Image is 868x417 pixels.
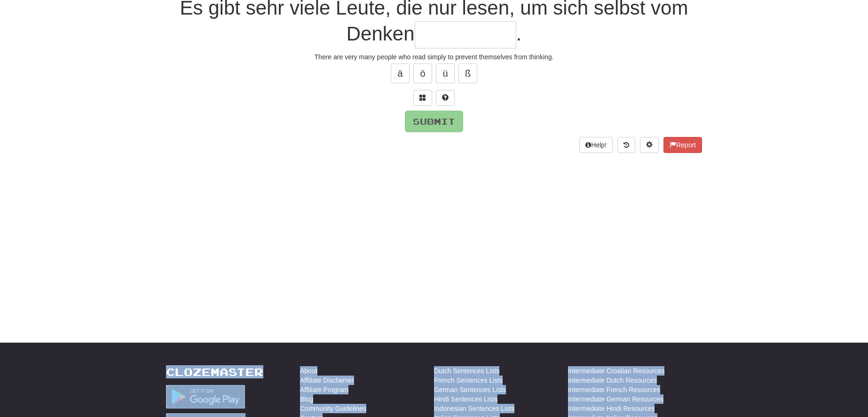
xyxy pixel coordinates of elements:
button: Help! [579,137,613,153]
a: Intermediate Dutch Resources [568,376,657,385]
a: Intermediate Hindi Resources [568,404,655,413]
button: Submit [405,111,463,132]
button: ö [413,64,432,83]
button: Report [663,137,702,153]
a: Intermediate German Resources [568,394,663,404]
a: About [300,366,317,376]
button: ü [436,64,455,83]
span: . [516,23,522,45]
a: Affiliate Program [300,385,348,394]
a: French Sentences Lists [434,376,503,385]
a: Blog [300,394,313,404]
button: Round history (alt+y) [617,137,635,153]
a: Dutch Sentences Lists [434,366,499,376]
button: Single letter hint - you only get 1 per sentence and score half the points! alt+h [436,90,455,106]
a: German Sentences Lists [434,385,506,394]
a: Indonesian Sentences Lists [434,404,514,413]
a: Intermediate French Resources [568,385,660,394]
a: Affiliate Disclaimer [300,376,354,385]
button: ß [458,64,477,83]
a: Community Guidelines [300,404,366,413]
button: ä [391,64,410,83]
button: Switch sentence to multiple choice alt+p [413,90,432,106]
a: Intermediate Croatian Resources [568,366,664,376]
div: There are very many people who read simply to prevent themselves from thinking. [166,52,702,62]
a: Clozemaster [166,366,263,378]
a: Hindi Sentences Lists [434,394,497,404]
img: Get it on Google Play [166,385,245,409]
